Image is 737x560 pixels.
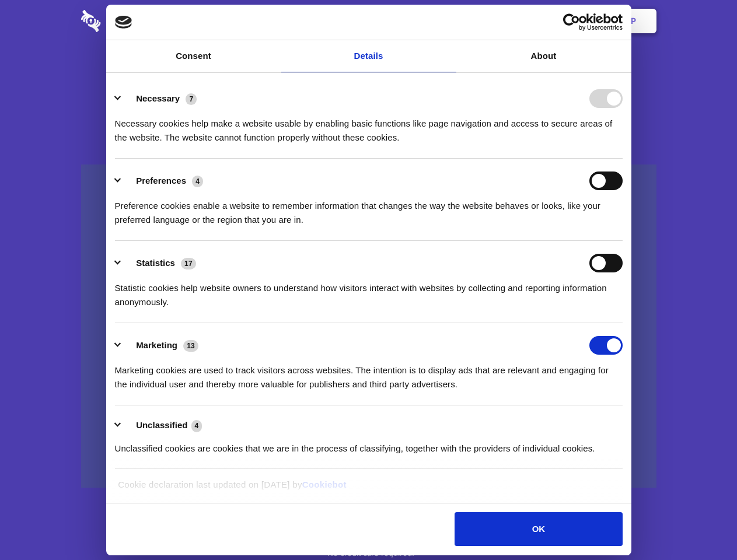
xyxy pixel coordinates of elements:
img: logo [115,16,132,29]
button: Marketing (13) [115,336,206,355]
span: 4 [191,420,202,432]
div: Cookie declaration last updated on [DATE] by [109,478,628,501]
div: Unclassified cookies are cookies that we are in the process of classifying, together with the pro... [115,433,623,456]
button: OK [455,512,622,546]
button: Necessary (7) [115,89,204,108]
div: Statistic cookies help website owners to understand how visitors interact with websites by collec... [115,272,623,309]
label: Preferences [136,176,186,185]
span: 7 [186,93,197,105]
a: Usercentrics Cookiebot - opens in a new window [521,13,623,31]
label: Marketing [136,340,177,350]
img: logo-wordmark-white-trans-d4663122ce5f474addd5e946df7df03e33cb6a1c49d2221995e7729f52c070b2.svg [81,10,181,32]
a: Details [281,40,456,72]
a: Cookiebot [302,480,347,489]
label: Statistics [136,258,175,268]
iframe: Drift Widget Chat Controller [679,502,723,546]
a: Login [529,3,580,39]
div: Marketing cookies are used to track visitors across websites. The intention is to display ads tha... [115,355,623,391]
h1: Eliminate Slack Data Loss. [81,52,656,94]
span: 4 [192,176,203,187]
div: Preference cookies enable a website to remember information that changes the way the website beha... [115,190,623,227]
a: Wistia video thumbnail [81,164,656,488]
h4: Auto-redaction of sensitive data, encrypted data sharing and self-destructing private chats. Shar... [81,106,656,145]
a: Pricing [343,3,393,39]
a: Consent [106,40,281,72]
label: Necessary [136,93,180,103]
span: 17 [181,258,196,269]
div: Necessary cookies help make a website usable by enabling basic functions like page navigation and... [115,108,623,145]
a: About [456,40,631,72]
button: Preferences (4) [115,171,211,190]
button: Statistics (17) [115,254,204,272]
a: Contact [473,3,527,39]
button: Unclassified (4) [115,418,209,433]
span: 13 [183,340,198,352]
